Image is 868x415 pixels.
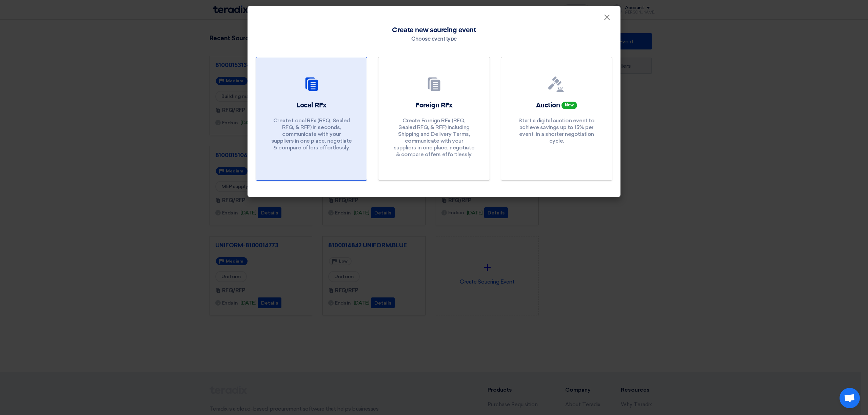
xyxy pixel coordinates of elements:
[598,11,616,24] button: Close
[256,57,367,181] a: Local RFx Create Local RFx (RFQ, Sealed RFQ, & RFP) in seconds, communicate with your suppliers i...
[393,117,475,158] p: Create Foreign RFx (RFQ, Sealed RFQ, & RFP) including Shipping and Delivery Terms, communicate wi...
[296,101,327,110] h2: Local RFx
[561,102,577,109] span: New
[516,117,597,144] p: Start a digital auction event to achieve savings up to 15% per event, in a shorter negotiation cy...
[392,25,476,35] span: Create new sourcing event
[415,101,453,110] h2: Foreign RFx
[840,388,860,408] a: Open chat
[604,12,610,26] span: ×
[536,102,560,109] span: Auction
[271,117,352,151] p: Create Local RFx (RFQ, Sealed RFQ, & RFP) in seconds, communicate with your suppliers in one plac...
[501,57,612,181] a: Auction New Start a digital auction event to achieve savings up to 15% per event, in a shorter ne...
[411,35,457,43] div: Choose event type
[378,57,490,181] a: Foreign RFx Create Foreign RFx (RFQ, Sealed RFQ, & RFP) including Shipping and Delivery Terms, co...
